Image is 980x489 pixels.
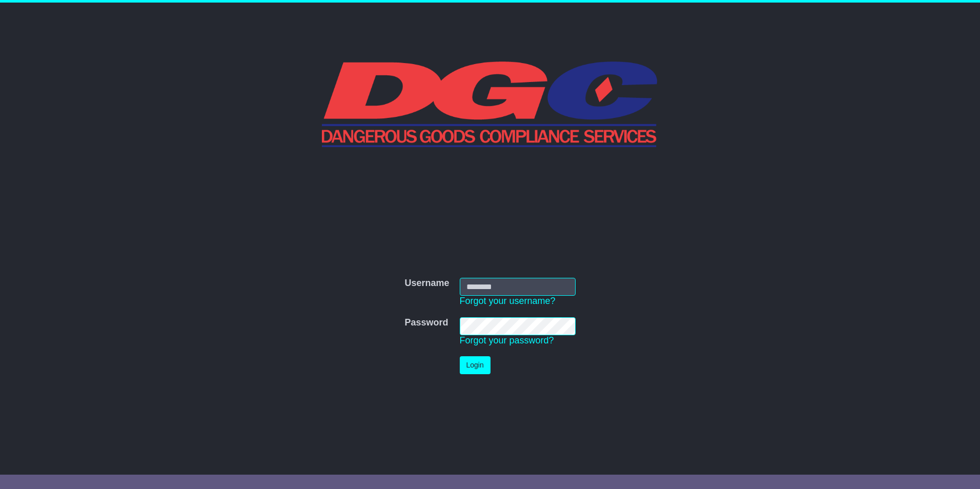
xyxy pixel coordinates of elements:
button: Login [460,356,491,374]
label: Password [404,317,448,329]
a: Forgot your username? [460,296,556,306]
img: DGC QLD [322,60,659,147]
label: Username [404,278,449,289]
a: Forgot your password? [460,335,554,345]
